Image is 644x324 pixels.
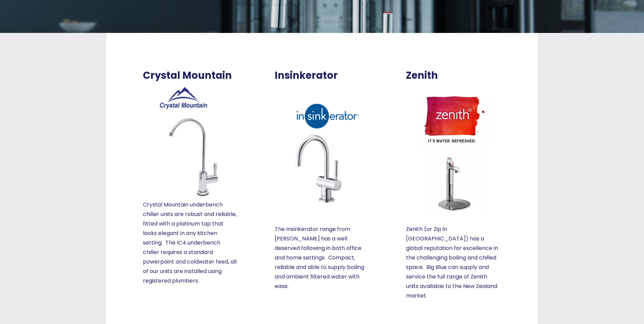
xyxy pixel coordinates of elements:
[275,70,338,82] span: Insinkerator
[143,200,238,286] p: Crystal Mountain underbench chiller units are robust and reliable, fitted with a platinum tap tha...
[275,224,370,291] p: The Insinkerator range from [PERSON_NAME] has a well deserved following in both office and home s...
[143,70,232,82] span: Crystal Mountain
[599,279,634,314] iframe: Chatbot
[406,70,438,82] span: Zenith
[406,224,501,301] p: Zenith (or Zip in [GEOGRAPHIC_DATA]) has a global reputation for excellence in the challenging bo...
